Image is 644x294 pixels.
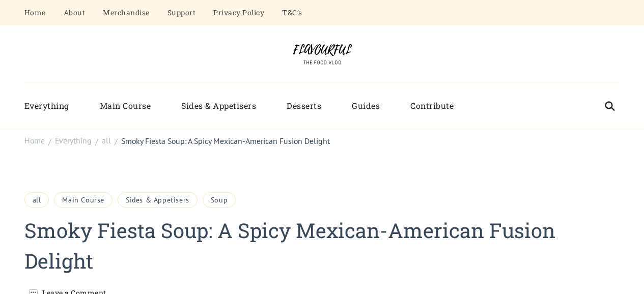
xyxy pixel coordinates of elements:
[55,135,92,147] a: Everything
[24,135,45,147] a: Home
[95,136,98,148] span: /
[54,192,113,208] a: Main Course
[284,41,360,67] img: Flavourful
[553,254,633,283] iframe: Help widget launcher
[203,192,236,208] a: Soup
[102,135,111,145] span: all
[102,135,111,147] a: all
[337,93,395,119] a: Guides
[24,192,49,208] a: all
[24,135,45,145] span: Home
[24,93,85,119] a: Everything
[395,93,469,119] a: Contribute
[24,215,620,276] h1: Smoky Fiesta Soup: A Spicy Mexican-American Fusion Delight
[48,136,51,148] span: /
[118,192,198,208] a: Sides & Appetisers
[115,136,118,148] span: /
[271,93,337,119] a: Desserts
[85,93,166,119] a: Main Course
[166,93,271,119] a: Sides & Appetisers
[55,135,92,145] span: Everything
